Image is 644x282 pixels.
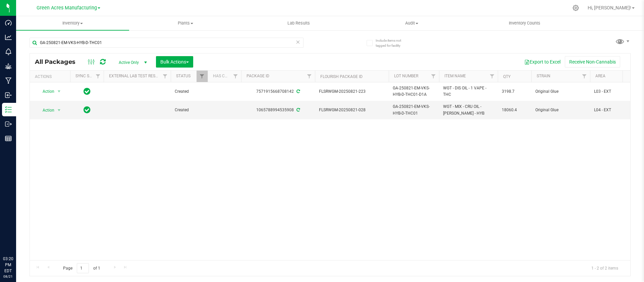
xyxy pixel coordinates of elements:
a: Filter [487,71,498,82]
inline-svg: Reports [5,135,12,142]
span: In Sync [84,87,91,96]
span: Include items not tagged for facility [376,38,409,48]
span: WGT - DIS OIL - 1 VAPE - THC [443,85,494,98]
span: Original Glue [535,107,586,113]
span: WGT - MIX - CRU OIL - [PERSON_NAME] - HYB [443,104,494,116]
span: Hi, [PERSON_NAME]! [588,5,631,10]
inline-svg: Manufacturing [5,77,12,84]
div: 1065788994535908 [240,107,316,113]
button: Bulk Actions [156,56,193,68]
p: 03:20 PM EDT [3,256,13,274]
span: Action [37,106,55,115]
a: Flourish Package ID [320,74,363,79]
a: Filter [230,71,241,82]
a: Item Name [444,74,466,78]
span: Page of 1 [57,263,106,274]
inline-svg: Dashboard [5,19,12,26]
iframe: Resource center [7,228,27,248]
span: L04 - EXT [594,107,636,113]
span: FLSRWGM-20250821-223 [319,88,385,95]
a: Lot Number [394,74,418,78]
span: Inventory Counts [500,20,549,26]
a: Inventory Counts [468,16,581,30]
a: Plants [129,16,242,30]
span: 3198.7 [502,88,527,95]
span: Plants [129,20,242,26]
a: Filter [304,71,315,82]
span: Created [175,107,204,113]
span: Original Glue [535,88,586,95]
a: Status [176,74,191,78]
a: Inventory [16,16,129,30]
span: select [55,87,63,96]
span: Inventory [16,20,129,26]
a: Filter [160,71,171,82]
th: Has COA [208,71,241,82]
button: Receive Non-Cannabis [565,56,620,68]
span: select [55,106,63,115]
a: Filter [93,71,104,82]
span: 18060.4 [502,107,527,113]
span: In Sync [84,105,91,115]
a: Area [595,74,605,78]
span: 1 - 2 of 2 items [586,263,624,273]
button: Export to Excel [520,56,565,68]
a: External Lab Test Result [109,74,162,78]
span: FLSRWGM-20250821-028 [319,107,385,113]
span: Lab Results [278,20,319,26]
span: Action [37,87,55,96]
a: Filter [579,71,590,82]
input: Search Package ID, Item Name, SKU, Lot or Part Number... [30,38,304,48]
div: Manage settings [572,5,580,11]
div: Actions [35,74,67,79]
span: Bulk Actions [160,59,189,65]
inline-svg: Inbound [5,92,12,98]
span: GA-250821-EM-VKS-HYB-D-THC01-D1A [393,85,435,98]
span: L03 - EXT [594,88,636,95]
span: GA-250821-EM-VKS-HYB-D-THC01 [393,104,435,116]
a: Strain [537,74,550,78]
span: Clear [296,38,300,46]
input: 1 [77,263,89,274]
span: Sync from Compliance System [296,89,300,94]
div: 7571915668708142 [240,88,316,95]
a: Filter [197,71,208,82]
a: Qty [503,74,511,79]
span: Created [175,88,204,95]
iframe: Resource center unread badge [20,227,28,235]
a: Sync Status [75,74,101,78]
inline-svg: Monitoring [5,48,12,55]
a: Package ID [247,74,269,78]
span: Green Acres Manufacturing [37,5,97,11]
inline-svg: Inventory [5,106,12,113]
span: Sync from Compliance System [296,108,300,112]
a: Audit [355,16,468,30]
span: Audit [356,20,468,26]
span: All Packages [35,58,82,66]
a: Lab Results [242,16,355,30]
p: 08/21 [3,274,13,279]
inline-svg: Analytics [5,34,12,41]
a: Filter [428,71,439,82]
inline-svg: Grow [5,63,12,70]
inline-svg: Outbound [5,121,12,127]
